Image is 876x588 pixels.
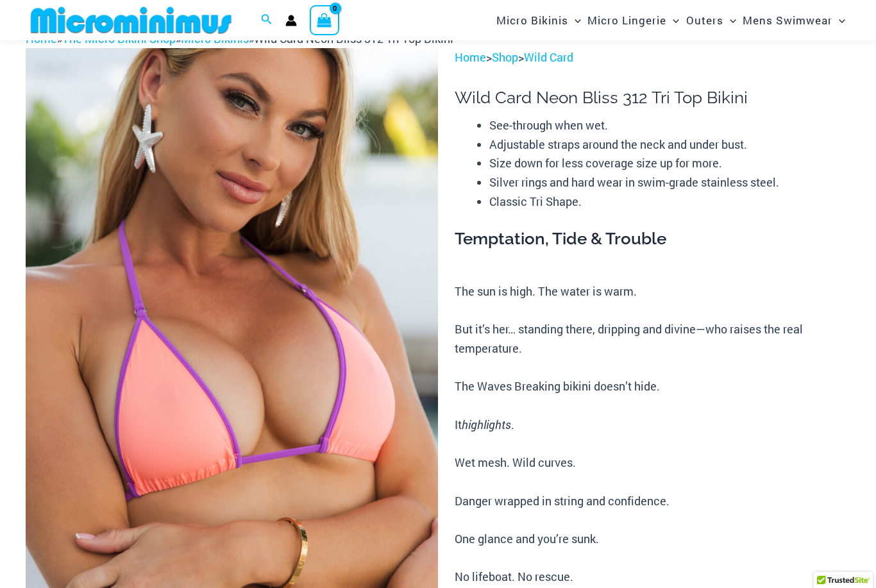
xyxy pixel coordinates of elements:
a: OutersMenu ToggleMenu Toggle [683,4,739,37]
span: Menu Toggle [568,4,581,37]
li: Classic Tri Shape. [489,192,850,212]
span: Wild Card Neon Bliss 312 Tri Top Bikini [254,31,453,46]
span: Micro Lingerie [587,4,666,37]
span: Menu Toggle [666,4,679,37]
a: Search icon link [261,12,273,29]
nav: Site Navigation [491,2,850,38]
span: Mens Swimwear [743,4,832,37]
a: View Shopping Cart, empty [310,5,339,35]
a: Mens SwimwearMenu ToggleMenu Toggle [739,4,848,37]
p: > > [455,48,850,67]
span: Micro Bikinis [496,4,568,37]
li: Silver rings and hard wear in swim-grade stainless steel. [489,173,850,192]
h1: Wild Card Neon Bliss 312 Tri Top Bikini [455,88,850,108]
a: The Micro Bikini Shop [62,31,176,46]
span: Outers [686,4,723,37]
a: Micro Bikinis [181,31,249,46]
li: Adjustable straps around the neck and under bust. [489,135,850,155]
li: Size down for less coverage size up for more. [489,154,850,173]
h3: Temptation, Tide & Trouble [455,228,850,250]
span: » » » [26,31,453,46]
a: Wild Card [524,49,573,65]
i: highlights [462,417,511,432]
li: See-through when wet. [489,116,850,135]
span: Menu Toggle [832,4,845,37]
img: MM SHOP LOGO FLAT [26,6,237,35]
a: Shop [492,49,518,65]
a: Home [26,31,57,46]
a: Home [455,49,486,65]
a: Micro BikinisMenu ToggleMenu Toggle [493,4,584,37]
span: Menu Toggle [723,4,736,37]
a: Account icon link [285,15,297,26]
a: Micro LingerieMenu ToggleMenu Toggle [584,4,682,37]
